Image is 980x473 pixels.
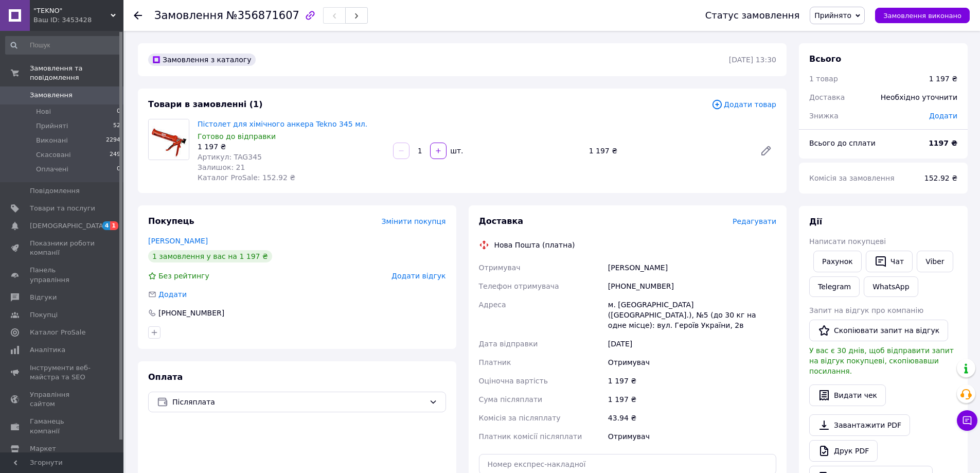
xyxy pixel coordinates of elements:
span: Залишок: 21 [198,163,245,171]
div: Ваш ID: 3453428 [33,15,123,25]
span: 4 [102,221,111,230]
span: Повідомлення [30,186,80,196]
span: Адреса [479,301,506,309]
span: Каталог ProSale [30,328,85,337]
button: Замовлення виконано [875,8,970,23]
span: Замовлення [154,9,223,22]
span: Замовлення [30,91,73,100]
span: 152.92 ₴ [924,174,957,182]
span: Комісія за післяплату [479,414,561,422]
div: Отримувач [606,353,778,372]
a: Редагувати [756,141,776,161]
div: 43.94 ₴ [606,409,778,427]
span: Гаманець компанії [30,417,95,435]
span: Аналітика [30,345,65,355]
span: Каталог ProSale: 152.92 ₴ [198,173,295,182]
span: Запит на відгук про компанію [809,306,923,314]
time: [DATE] 13:30 [729,56,776,64]
span: Скасовані [36,150,71,160]
div: м. [GEOGRAPHIC_DATA] ([GEOGRAPHIC_DATA].), №5 (до 30 кг на одне місце): вул. Героїв України, 2в [606,295,778,335]
span: 249 [110,150,120,160]
span: Отримувач [479,264,521,272]
div: Нова Пошта (платна) [492,240,578,250]
span: 2294 [106,136,120,145]
button: Чат з покупцем [957,410,977,431]
div: [PHONE_NUMBER] [157,308,225,318]
div: Отримувач [606,427,778,446]
span: Післяплата [172,396,425,408]
span: Платник [479,358,511,366]
div: [DATE] [606,335,778,353]
span: Додати товар [711,99,776,110]
span: Оплата [148,372,183,382]
span: Доставка [809,93,845,101]
div: Замовлення з каталогу [148,54,256,66]
span: Артикул: TAG345 [198,153,262,161]
div: [PERSON_NAME] [606,258,778,277]
span: Дата відправки [479,340,538,348]
div: Необхідно уточнити [875,86,964,109]
a: Пістолет для хімічного анкера Tekno 345 мл. [198,120,367,128]
span: Оплачені [36,165,68,174]
div: [PHONE_NUMBER] [606,277,778,295]
span: Маркет [30,444,56,453]
span: Додати [929,112,957,120]
span: Змінити покупця [382,217,446,225]
span: Інструменти веб-майстра та SEO [30,363,95,382]
img: Пістолет для хімічного анкера Tekno 345 мл. [149,119,189,160]
span: 1 [110,221,118,230]
span: 0 [117,107,120,116]
span: Управління сайтом [30,390,95,409]
span: Покупці [30,310,58,320]
div: шт. [448,146,464,156]
span: Показники роботи компанії [30,239,95,257]
a: Друк PDF [809,440,878,462]
span: Товари та послуги [30,204,95,213]
span: №356871607 [226,9,299,22]
b: 1197 ₴ [929,139,957,147]
button: Чат [866,251,913,272]
a: Завантажити PDF [809,414,910,436]
span: Доставка [479,216,524,226]
span: Відгуки [30,293,57,302]
span: Всього до сплати [809,139,876,147]
span: 1 товар [809,75,838,83]
input: Пошук [5,36,121,55]
span: Нові [36,107,51,116]
span: [DEMOGRAPHIC_DATA] [30,221,106,231]
span: Платник комісії післяплати [479,432,582,441]
button: Видати чек [809,384,886,406]
span: Написати покупцеві [809,237,886,246]
span: Товари в замовленні (1) [148,99,263,109]
span: Панель управління [30,266,95,284]
span: Додати відгук [391,272,446,280]
span: Покупець [148,216,194,226]
span: У вас є 30 днів, щоб відправити запит на відгук покупцеві, скопіювавши посилання. [809,346,954,375]
div: Повернутися назад [134,10,142,21]
button: Скопіювати запит на відгук [809,320,948,341]
span: Оціночна вартість [479,377,548,385]
div: 1 197 ₴ [606,372,778,390]
a: WhatsApp [864,276,918,297]
span: Сума післяплати [479,395,543,404]
span: 0 [117,165,120,174]
div: Статус замовлення [705,10,800,21]
span: Виконані [36,136,68,145]
div: 1 197 ₴ [585,144,752,158]
span: Дії [809,217,822,226]
span: Без рейтингу [158,272,209,280]
a: Viber [917,251,953,272]
span: 52 [113,121,120,131]
span: "TEKNO" [33,6,111,15]
span: Додати [158,290,187,299]
span: Готово до відправки [198,132,276,141]
a: [PERSON_NAME] [148,237,208,245]
span: Редагувати [733,217,776,225]
div: 1 замовлення у вас на 1 197 ₴ [148,250,272,262]
span: Прийняті [36,121,68,131]
button: Рахунок [813,251,862,272]
span: Прийнято [814,11,851,20]
div: 1 197 ₴ [198,142,385,152]
div: 1 197 ₴ [606,390,778,409]
span: Замовлення виконано [883,12,961,20]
